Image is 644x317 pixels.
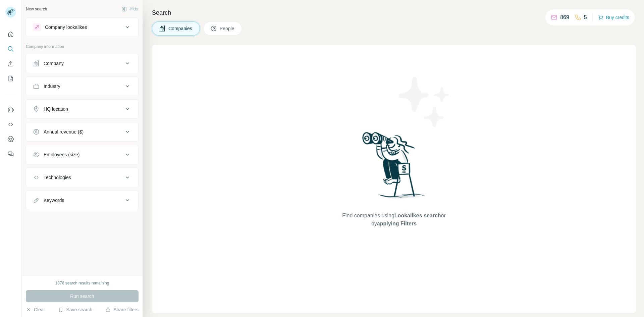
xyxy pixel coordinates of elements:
button: Feedback [5,148,16,160]
div: Company [44,60,64,67]
div: Annual revenue ($) [44,128,84,135]
button: Employees (size) [26,147,138,163]
p: 869 [560,13,569,21]
div: Employees (size) [44,151,79,158]
img: Surfe Illustration - Woman searching with binoculars [359,130,429,205]
p: Company information [26,44,139,50]
button: Enrich CSV [5,58,16,70]
button: Hide [117,4,143,14]
h4: Search [152,8,636,17]
button: Annual revenue ($) [26,124,138,140]
button: Industry [26,78,138,94]
div: Industry [44,83,60,90]
button: Company lookalikes [26,19,138,35]
button: Keywords [26,192,138,208]
span: Lookalikes search [394,213,441,218]
div: Technologies [44,174,71,181]
button: My lists [5,72,16,85]
button: Clear [26,306,45,313]
div: 1876 search results remaining [55,280,109,286]
span: applying Filters [377,221,417,226]
div: Company lookalikes [45,24,87,31]
span: People [220,25,235,32]
button: Share filters [105,306,139,313]
span: Companies [168,25,193,32]
button: Search [5,43,16,55]
p: 5 [584,13,587,21]
div: HQ location [44,106,68,112]
button: Save search [58,306,92,313]
button: Use Surfe on LinkedIn [5,104,16,116]
button: Use Surfe API [5,118,16,130]
span: Find companies using or by [340,212,447,228]
img: Surfe Illustration - Stars [394,72,454,132]
button: Technologies [26,169,138,186]
div: New search [26,6,47,12]
button: Dashboard [5,133,16,145]
button: Quick start [5,28,16,40]
button: Buy credits [598,13,629,22]
button: HQ location [26,101,138,117]
div: Keywords [44,197,64,204]
button: Company [26,55,138,71]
